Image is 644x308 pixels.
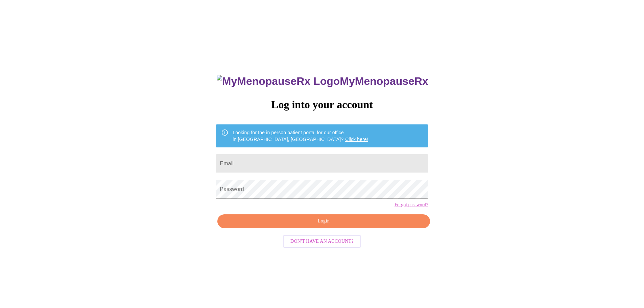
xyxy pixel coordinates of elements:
div: Looking for the in person patient portal for our office in [GEOGRAPHIC_DATA], [GEOGRAPHIC_DATA]? [233,126,368,145]
h3: Log into your account [216,98,428,111]
a: Forgot password? [395,202,428,208]
span: Don't have an account? [290,237,354,246]
button: Don't have an account? [283,235,361,248]
h3: MyMenopauseRx [217,75,428,88]
a: Click here! [345,137,368,142]
img: MyMenopauseRx Logo [217,75,340,88]
span: Login [225,217,422,226]
a: Don't have an account? [281,238,363,244]
button: Login [217,214,430,228]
